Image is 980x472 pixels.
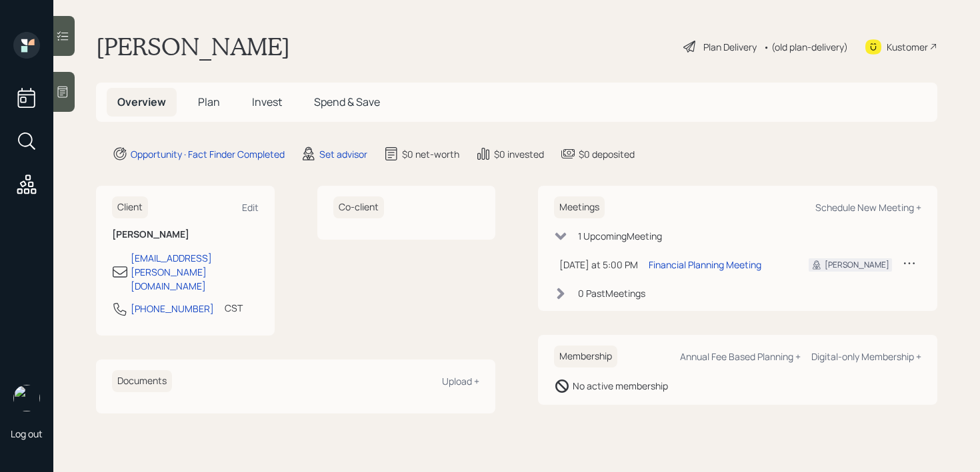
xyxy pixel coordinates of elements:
div: Kustomer [887,40,928,54]
div: 0 Past Meeting s [578,286,645,300]
div: Set advisor [319,147,367,161]
div: [EMAIL_ADDRESS][PERSON_NAME][DOMAIN_NAME] [131,251,259,293]
div: Opportunity · Fact Finder Completed [131,147,285,161]
span: Overview [117,95,166,109]
div: [PERSON_NAME] [825,259,889,271]
div: • (old plan-delivery) [763,40,848,54]
div: 1 Upcoming Meeting [578,229,662,243]
div: CST [225,301,243,315]
div: Log out [11,427,43,440]
h6: Documents [112,370,172,392]
span: Invest [252,95,282,109]
h6: Co-client [333,196,384,218]
h6: Membership [554,346,617,367]
span: Plan [198,95,220,109]
div: $0 deposited [579,147,635,161]
div: Annual Fee Based Planning + [680,350,801,363]
div: Digital-only Membership + [811,350,921,363]
h6: Client [112,196,148,218]
div: Upload + [442,375,479,387]
span: Spend & Save [314,95,380,109]
h1: [PERSON_NAME] [96,32,290,61]
div: Plan Delivery [703,40,757,54]
h6: [PERSON_NAME] [112,229,259,240]
h6: Meetings [554,196,605,218]
div: Edit [242,201,259,214]
div: $0 net-worth [402,147,459,161]
img: retirable_logo.png [13,385,40,411]
div: [PHONE_NUMBER] [131,302,214,316]
div: No active membership [573,379,668,393]
div: $0 invested [494,147,544,161]
div: Financial Planning Meeting [649,258,761,272]
div: [DATE] at 5:00 PM [559,258,638,272]
div: Schedule New Meeting + [815,201,921,214]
